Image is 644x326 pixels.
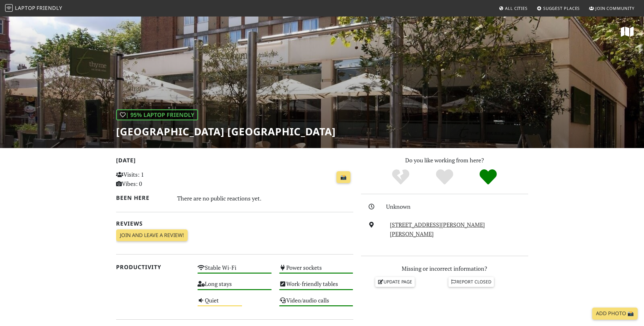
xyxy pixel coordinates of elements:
[116,194,170,201] h2: Been here
[361,264,528,273] p: Missing or incorrect information?
[505,5,528,11] span: All Cities
[423,168,467,186] div: Yes
[194,262,275,279] div: Stable Wi-Fi
[466,168,510,186] div: Definitely!
[116,157,353,166] h2: [DATE]
[595,5,634,11] span: Join Community
[375,277,415,287] a: Update page
[390,221,485,238] a: [STREET_ADDRESS][PERSON_NAME][PERSON_NAME]
[275,279,357,295] div: Work-friendly tables
[116,264,190,270] h2: Productivity
[116,170,190,188] p: Visits: 1 Vibes: 0
[116,109,198,120] div: | 95% Laptop Friendly
[37,4,62,11] span: Friendly
[275,262,357,279] div: Power sockets
[592,308,638,320] a: Add Photo 📸
[116,220,353,227] h2: Reviews
[361,156,528,165] p: Do you like working from here?
[194,279,275,295] div: Long stays
[116,229,188,241] a: Join and leave a review!
[275,295,357,311] div: Video/audio calls
[336,171,350,183] a: 📸
[116,126,336,138] h1: [GEOGRAPHIC_DATA] [GEOGRAPHIC_DATA]
[448,277,494,287] a: Report closed
[379,168,423,186] div: No
[5,3,62,14] a: LaptopFriendly LaptopFriendly
[496,3,530,14] a: All Cities
[177,193,353,203] div: There are no public reactions yet.
[534,3,583,14] a: Suggest Places
[386,202,532,211] div: Unknown
[586,3,637,14] a: Join Community
[543,5,580,11] span: Suggest Places
[15,4,36,11] span: Laptop
[5,4,13,12] img: LaptopFriendly
[194,295,275,311] div: Quiet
